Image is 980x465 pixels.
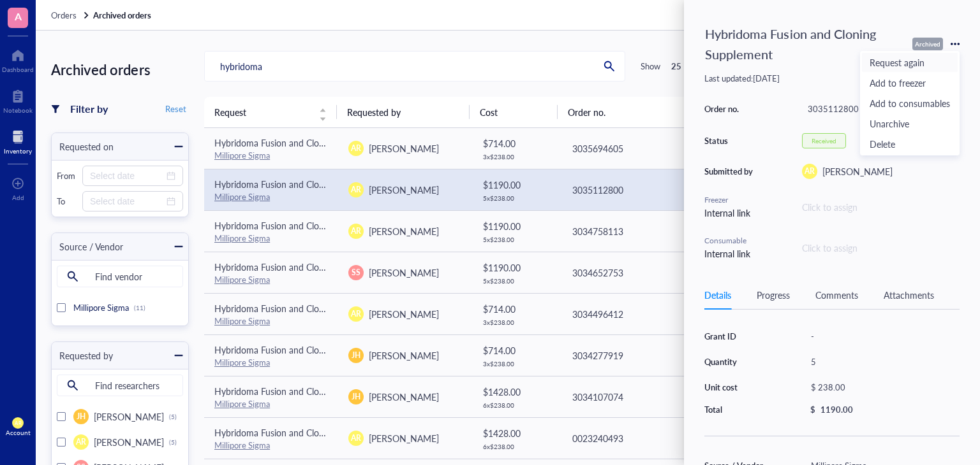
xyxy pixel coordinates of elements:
a: Dashboard [2,45,34,73]
div: Show [641,61,660,72]
a: Notebook [3,86,33,114]
div: Progress [757,288,790,302]
span: AR [805,166,815,177]
td: 3035694605 [561,128,695,169]
div: $ 238.00 [805,378,954,396]
div: $ 1190.00 [483,261,551,275]
td: 3034652753 [561,252,695,293]
td: 3034107074 [561,376,695,417]
div: Source / Vendor [52,240,123,254]
a: Millipore Sigma [214,315,270,327]
span: [PERSON_NAME] [369,266,439,279]
span: JH [77,411,85,422]
div: 5 x $ 238.00 [483,277,551,285]
td: 3034496412 [561,293,695,334]
div: 3034277919 [572,348,685,362]
a: Millipore Sigma [214,397,270,410]
span: Unarchive [870,117,950,131]
td: 3034758113 [561,210,695,252]
div: From [57,170,77,182]
div: Submitted by [704,166,755,177]
span: Hybridoma Fusion and Cloning Supplement [214,302,385,315]
div: 6 x $ 238.00 [483,443,551,450]
div: $ 714.00 [483,302,551,316]
span: AR [351,143,361,154]
div: Details [704,288,731,302]
div: Requested by [52,348,113,362]
div: 3035112800 [572,183,685,197]
div: Internal link [704,247,755,261]
div: (5) [169,438,177,446]
div: Archived orders [51,57,189,82]
div: Add [12,194,24,201]
div: $ 1428.00 [483,426,551,440]
span: Request again [870,55,950,69]
div: Account [6,429,31,436]
div: $ 714.00 [483,343,551,357]
div: $ [810,404,815,415]
div: 5 [805,353,960,371]
div: Grant ID [704,331,769,342]
div: Last updated: [DATE] [704,73,960,84]
div: Comments [815,288,858,302]
div: Freezer [704,194,755,206]
div: 3 x $ 238.00 [483,153,551,161]
div: Internal link [704,206,755,220]
div: 0023240493 [572,431,685,445]
div: 3035112800 [802,100,960,118]
div: Attachments [884,288,934,302]
a: Millipore Sigma [214,149,270,161]
div: - [805,327,960,345]
td: 3035112800 [561,169,695,210]
div: Click to assign [802,241,960,255]
div: $ 714.00 [483,136,551,150]
a: Inventory [4,127,32,155]
th: Order no. [558,97,690,127]
div: Archived [912,38,943,50]
span: A [15,8,22,24]
div: Hybridoma Fusion and Cloning Supplement [699,20,905,68]
th: Cost [470,97,558,127]
div: 3 x $ 238.00 [483,318,551,326]
div: Order no. [704,103,755,115]
div: 3035694605 [572,141,685,155]
div: Quantity [704,356,769,368]
div: Received [812,137,836,145]
div: $ 1428.00 [483,385,551,399]
span: SS [352,267,360,278]
input: Select date [90,194,164,208]
button: Reset [163,101,189,117]
span: [PERSON_NAME] [369,183,439,196]
div: Dashboard [2,66,34,73]
div: 3034107074 [572,390,685,404]
div: Consumable [704,235,755,247]
span: [PERSON_NAME] [94,436,164,448]
span: AR [351,308,361,320]
a: Millipore Sigma [214,232,270,244]
div: Notebook [3,106,33,114]
span: [PERSON_NAME] [822,165,893,178]
span: [PERSON_NAME] [369,390,439,403]
th: Request [204,97,337,127]
span: AR [351,433,361,444]
span: AR [76,436,86,448]
div: Filter by [70,101,108,117]
span: [PERSON_NAME] [369,308,439,320]
div: Requested on [52,139,114,154]
div: 6 x $ 238.00 [483,401,551,409]
div: $ 1190.00 [483,219,551,233]
span: Reset [165,103,186,115]
span: Hybridoma Fusion and Cloning Supplement [214,426,385,439]
a: Orders [51,10,91,21]
div: $ 1190.00 [483,178,551,192]
span: Request [214,105,311,119]
a: Millipore Sigma [214,356,270,368]
span: Hybridoma Fusion and Cloning Supplement [214,136,385,149]
a: Archived orders [93,10,154,21]
div: 5 x $ 238.00 [483,194,551,202]
span: [PERSON_NAME] [369,225,439,238]
div: 3 x $ 238.00 [483,360,551,368]
span: AR [15,420,21,426]
span: [PERSON_NAME] [94,410,164,423]
span: Hybridoma Fusion and Cloning Supplement [214,178,385,190]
